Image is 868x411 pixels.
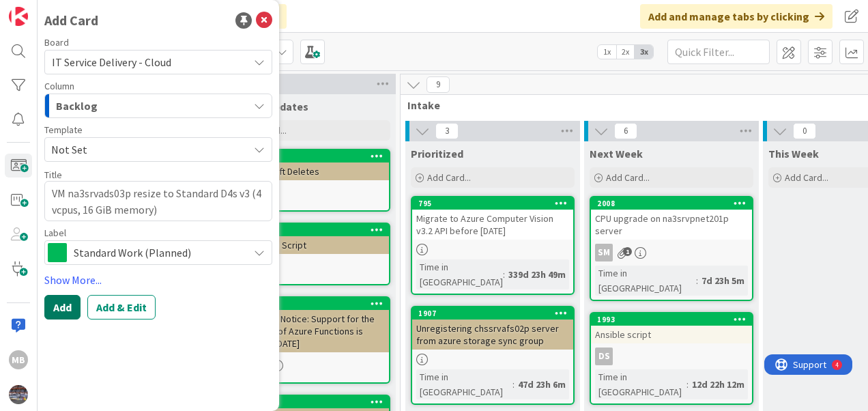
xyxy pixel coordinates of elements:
[44,125,83,134] span: Template
[411,306,575,405] a: 1907Unregistering chssrvafs02p server from azure storage sync groupTime in [GEOGRAPHIC_DATA]:47d ...
[416,259,503,289] div: Time in [GEOGRAPHIC_DATA]
[635,45,653,59] span: 3x
[591,313,752,343] div: 1993Ansible script
[9,385,28,404] img: avatar
[411,147,463,160] span: Prioritized
[667,40,770,64] input: Quick Filter...
[44,181,272,221] textarea: VM na3srvads03p resize to Standard D4s v3 (4 vcpus, 16 GiB memory)
[9,350,28,369] div: MB
[228,310,389,352] div: Retirement Notice: Support for the 1.x version of Azure Functions is ending on [DATE]
[614,123,637,139] span: 6
[512,377,515,392] span: :
[29,2,62,18] span: Support
[411,196,575,295] a: 795Migrate to Azure Computer Vision v3.2 API before [DATE]Time in [GEOGRAPHIC_DATA]:339d 23h 49m
[591,348,752,365] div: DS
[44,81,74,91] span: Column
[44,169,62,181] label: Title
[689,377,748,392] div: 12d 22h 12m
[595,348,613,365] div: DS
[591,313,752,326] div: 1993
[426,76,450,93] span: 9
[227,223,390,285] a: 1001Copilot SCU ScriptDP
[44,38,69,47] span: Board
[44,272,272,288] a: Show More...
[590,196,753,301] a: 2008CPU upgrade on na3srvpnet201p serverSMTime in [GEOGRAPHIC_DATA]:7d 23h 5m
[412,307,573,350] div: 1907Unregistering chssrvafs02p server from azure storage sync group
[591,197,752,210] div: 2008
[412,197,573,240] div: 795Migrate to Azure Computer Vision v3.2 API before [DATE]
[56,97,98,115] span: Backlog
[228,224,389,236] div: 1001
[597,315,752,324] div: 1993
[418,199,573,208] div: 795
[435,123,459,139] span: 3
[598,45,616,59] span: 1x
[623,247,632,256] span: 1
[228,298,389,352] div: 948Retirement Notice: Support for the 1.x version of Azure Functions is ending on [DATE]
[698,273,748,288] div: 7d 23h 5m
[616,45,635,59] span: 2x
[686,377,689,392] span: :
[228,298,389,310] div: 948
[416,369,512,399] div: Time in [GEOGRAPHIC_DATA]
[87,295,156,320] button: Add & Edit
[785,171,828,184] span: Add Card...
[228,150,389,180] div: 1051Enabling Soft Deletes
[606,171,650,184] span: Add Card...
[412,320,573,350] div: Unregistering chssrvafs02p server from azure storage sync group
[595,244,613,261] div: SM
[503,267,505,282] span: :
[9,7,28,26] img: Visit kanbanzone.com
[427,171,471,184] span: Add Card...
[412,210,573,240] div: Migrate to Azure Computer Vision v3.2 API before [DATE]
[44,10,98,31] div: Add Card
[228,224,389,254] div: 1001Copilot SCU Script
[591,210,752,240] div: CPU upgrade on na3srvpnet201p server
[793,123,816,139] span: 0
[640,4,833,29] div: Add and manage tabs by clicking
[595,266,696,296] div: Time in [GEOGRAPHIC_DATA]
[595,369,686,399] div: Time in [GEOGRAPHIC_DATA]
[234,152,389,161] div: 1051
[412,197,573,210] div: 795
[44,228,66,238] span: Label
[228,184,389,202] div: DP
[228,356,389,374] div: DP
[228,162,389,180] div: Enabling Soft Deletes
[234,225,389,235] div: 1001
[51,141,238,158] span: Not Set
[505,267,569,282] div: 339d 23h 49m
[768,147,819,160] span: This Week
[71,5,74,16] div: 4
[228,258,389,276] div: DP
[591,197,752,240] div: 2008CPU upgrade on na3srvpnet201p server
[696,273,698,288] span: :
[228,236,389,254] div: Copilot SCU Script
[591,326,752,343] div: Ansible script
[515,377,569,392] div: 47d 23h 6m
[228,396,389,408] div: 1050
[597,199,752,208] div: 2008
[228,150,389,162] div: 1051
[590,312,753,405] a: 1993Ansible scriptDSTime in [GEOGRAPHIC_DATA]:12d 22h 12m
[74,243,242,262] span: Standard Work (Planned)
[234,299,389,309] div: 948
[52,55,171,69] span: IT Service Delivery - Cloud
[44,94,272,118] button: Backlog
[418,309,573,318] div: 1907
[227,296,390,384] a: 948Retirement Notice: Support for the 1.x version of Azure Functions is ending on [DATE]DP
[591,244,752,261] div: SM
[590,147,643,160] span: Next Week
[234,397,389,407] div: 1050
[227,149,390,212] a: 1051Enabling Soft DeletesDP
[44,295,81,320] button: Add
[412,307,573,320] div: 1907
